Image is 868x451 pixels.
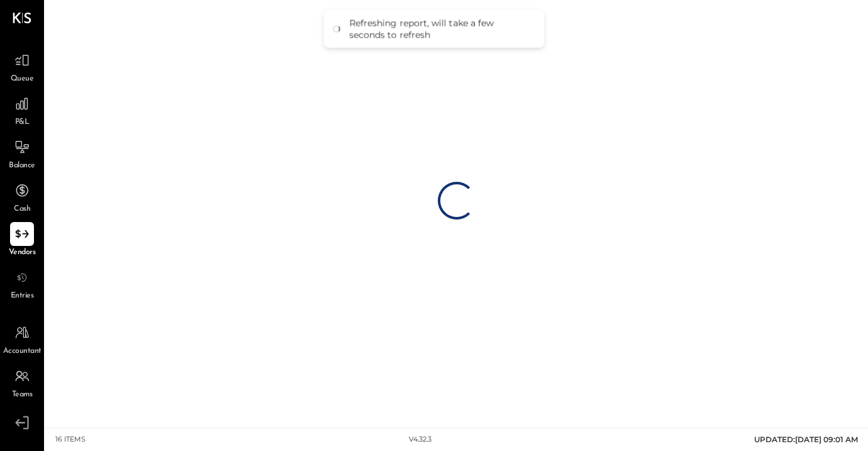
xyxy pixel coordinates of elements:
div: Refreshing report, will take a few seconds to refresh [349,18,531,40]
a: P&L [1,92,43,128]
span: Queue [11,74,34,85]
a: Vendors [1,222,43,259]
span: Teams [12,389,33,401]
div: v 4.32.3 [409,435,431,445]
a: Cash [1,179,43,215]
span: Vendors [9,247,36,259]
a: Balance [1,135,43,172]
span: Accountant [3,346,42,357]
span: Entries [11,291,34,302]
a: Queue [1,48,43,85]
a: Accountant [1,321,43,357]
span: Balance [9,160,35,172]
span: Cash [14,204,30,215]
div: 16 items [55,435,86,445]
span: UPDATED: [DATE] 09:01 AM [754,435,858,444]
a: Entries [1,265,43,302]
a: Teams [1,364,43,401]
span: P&L [15,117,30,128]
